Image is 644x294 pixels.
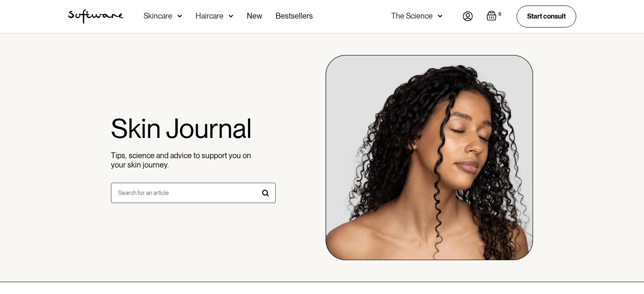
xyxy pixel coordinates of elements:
img: arrow down [438,12,442,20]
img: arrow down [177,12,182,20]
div: Skincare [144,12,172,20]
img: Software Logo [68,9,123,24]
a: Open empty cart [486,11,503,22]
div: 0 [497,11,503,18]
img: arrow down [229,12,233,20]
h1: Skin Journal [111,112,276,145]
img: Skin Journal [326,54,533,261]
form: search form [111,183,276,203]
a: home [68,9,123,24]
input: Search for an article [111,183,276,203]
a: Start consult [517,5,576,27]
div: Haircare [196,12,224,20]
p: Tips, science and advice to support you on your skin journey. [111,151,253,169]
div: The Science [391,12,433,20]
